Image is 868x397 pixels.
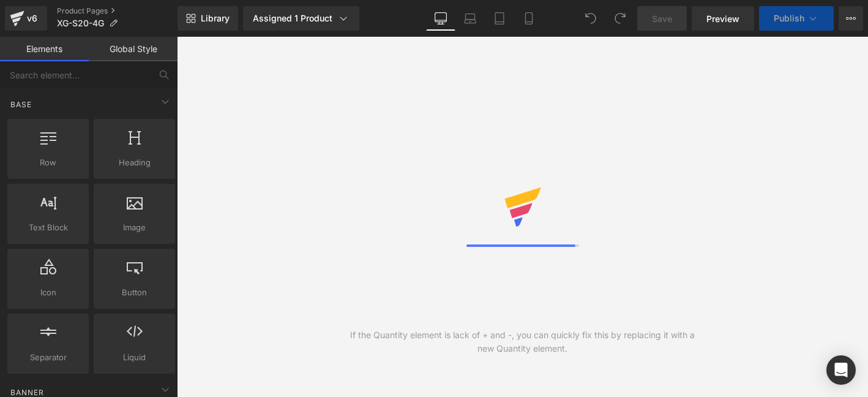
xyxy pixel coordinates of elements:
[455,6,485,31] a: Laptop
[97,286,171,299] span: Button
[11,351,85,364] span: Separator
[692,6,754,31] a: Preview
[706,12,739,25] span: Preview
[5,6,47,31] a: v6
[759,6,834,31] button: Publish
[9,99,33,110] span: Base
[97,351,171,364] span: Liquid
[97,221,171,234] span: Image
[57,6,178,16] a: Product Pages
[608,6,632,31] button: Redo
[485,6,514,31] a: Tablet
[11,156,85,169] span: Row
[201,13,230,24] span: Library
[652,12,672,25] span: Save
[774,13,804,23] span: Publish
[578,6,603,31] button: Undo
[839,6,863,31] button: More
[826,355,856,385] div: Open Intercom Messenger
[57,18,104,28] span: XG-S20-4G
[97,156,171,169] span: Heading
[89,37,178,61] a: Global Style
[514,6,544,31] a: Mobile
[11,286,85,299] span: Icon
[178,6,238,31] a: New Library
[253,12,350,25] div: Assigned 1 Product
[11,221,85,234] span: Text Block
[350,328,695,355] div: If the Quantity element is lack of + and -, you can quickly fix this by replacing it with a new Q...
[24,10,40,26] div: v6
[426,6,455,31] a: Desktop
